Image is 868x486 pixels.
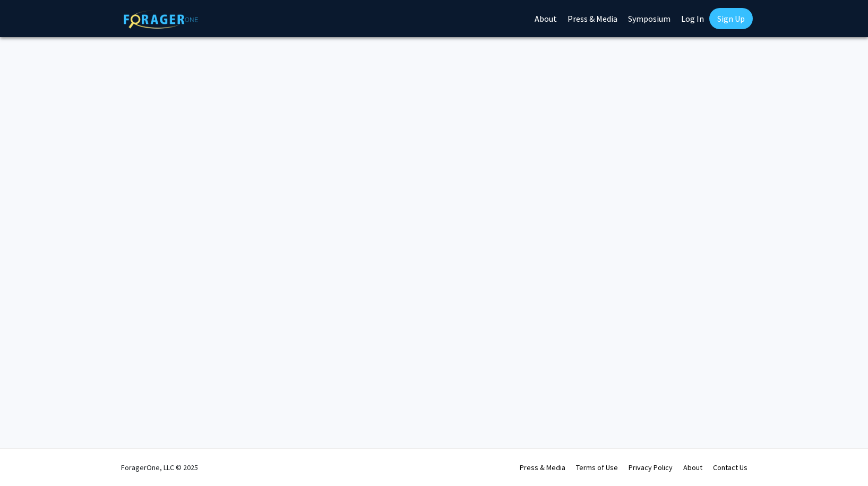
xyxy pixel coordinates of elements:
[121,449,198,486] div: ForagerOne, LLC © 2025
[629,463,673,472] a: Privacy Policy
[683,463,702,472] a: About
[124,10,198,29] img: ForagerOne Logo
[520,463,565,472] a: Press & Media
[709,8,753,29] a: Sign Up
[576,463,618,472] a: Terms of Use
[713,463,747,472] a: Contact Us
